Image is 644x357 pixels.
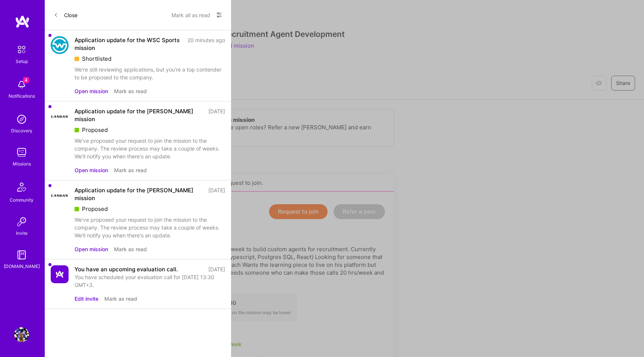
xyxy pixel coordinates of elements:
img: Company Logo [51,107,69,125]
a: User Avatar [12,327,31,342]
img: guide book [14,247,29,262]
div: We've proposed your request to join the mission to the company. The review process may take a cou... [75,216,225,239]
div: Shortlisted [75,55,225,63]
div: Application update for the [PERSON_NAME] mission [75,186,204,202]
div: Discovery [11,127,32,135]
img: setup [14,42,29,57]
div: Proposed [75,205,225,213]
div: We've proposed your request to join the mission to the company. The review process may take a cou... [75,137,225,160]
img: Community [13,178,31,196]
button: Mark as read [114,166,147,174]
img: logo [15,15,30,28]
div: You have scheduled your evaluation call for [DATE] 13:30 GMT+3. [75,273,225,289]
button: Open mission [75,245,108,253]
div: [DOMAIN_NAME] [4,262,40,270]
button: Open mission [75,87,108,95]
img: teamwork [14,145,29,160]
div: [DATE] [208,107,225,123]
div: Community [10,196,34,204]
img: discovery [14,112,29,127]
button: Mark all as read [171,9,210,21]
div: Invite [16,229,28,237]
button: Mark as read [114,87,147,95]
button: Mark as read [104,295,137,303]
img: Company Logo [51,265,69,283]
div: Application update for the WSC Sports mission [75,36,183,52]
div: [DATE] [208,186,225,202]
img: Company Logo [51,186,69,204]
div: 20 minutes ago [187,36,225,52]
img: Company Logo [51,36,69,54]
div: Application update for the [PERSON_NAME] mission [75,107,204,123]
div: Proposed [75,126,225,134]
div: Missions [13,160,31,168]
button: Open mission [75,166,108,174]
button: Mark as read [114,245,147,253]
div: [DATE] [208,265,225,273]
div: We're still reviewing applications, but you're a top contender to be proposed to the company. [75,66,225,81]
div: Setup [16,57,28,65]
button: Close [54,9,78,21]
img: Invite [14,214,29,229]
button: Edit invite [75,295,98,303]
div: You have an upcoming evaluation call. [75,265,178,273]
img: User Avatar [14,327,29,342]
